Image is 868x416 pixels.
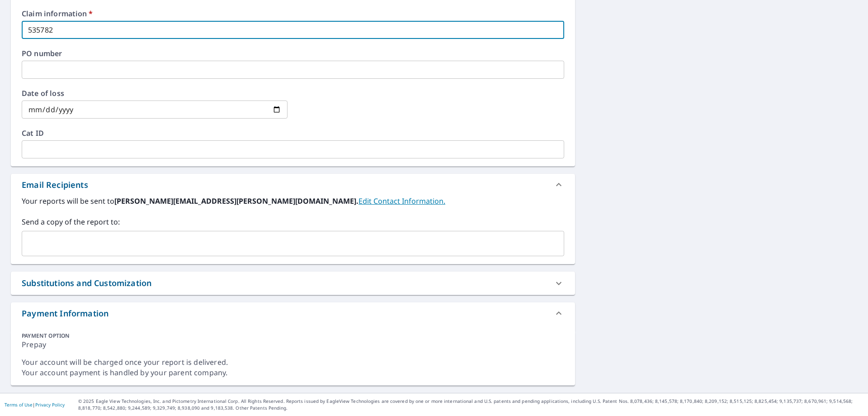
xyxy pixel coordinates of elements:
div: Email Recipients [11,174,575,196]
div: Substitutions and Customization [11,272,575,295]
label: Claim information [22,10,564,17]
div: Substitutions and Customization [22,277,151,289]
div: PAYMENT OPTION [22,332,564,339]
div: Payment Information [11,302,575,324]
label: Your reports will be sent to [22,196,564,206]
p: © 2025 Eagle View Technologies, Inc. and Pictometry International Corp. All Rights Reserved. Repo... [78,398,863,411]
a: Terms of Use [5,402,33,408]
p: | [5,402,65,407]
div: Payment Information [22,307,108,320]
label: Send a copy of the report to: [22,216,564,227]
label: Cat ID [22,129,564,137]
div: Email Recipients [22,179,88,191]
label: Date of loss [22,90,288,97]
div: Prepay [22,339,564,357]
label: PO number [22,50,564,57]
a: Privacy Policy [35,402,65,408]
div: Your account will be charged once your report is delivered. [22,357,564,368]
div: Your account payment is handled by your parent company. [22,368,564,378]
b: [PERSON_NAME][EMAIL_ADDRESS][PERSON_NAME][DOMAIN_NAME]. [114,196,359,206]
a: EditContactInfo [359,196,445,206]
